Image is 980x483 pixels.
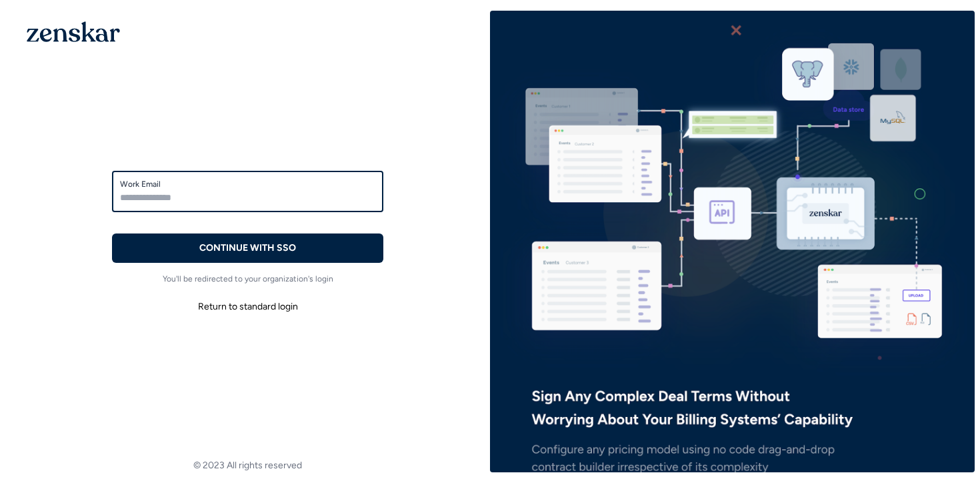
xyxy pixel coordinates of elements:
[199,241,296,255] p: CONTINUE WITH SSO
[120,179,375,189] label: Work Email
[27,21,120,42] img: 1OGAJ2xQqyY4LXKgY66KYq0eOWRCkrZdAb3gUhuVAqdWPZE9SRJmCz+oDMSn4zDLXe31Ii730ItAGKgCKgCCgCikA4Av8PJUP...
[112,295,383,319] button: Return to standard login
[112,274,383,284] p: You'll be redirected to your organization's login
[112,233,383,263] button: CONTINUE WITH SSO
[5,459,490,472] footer: © 2023 All rights reserved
